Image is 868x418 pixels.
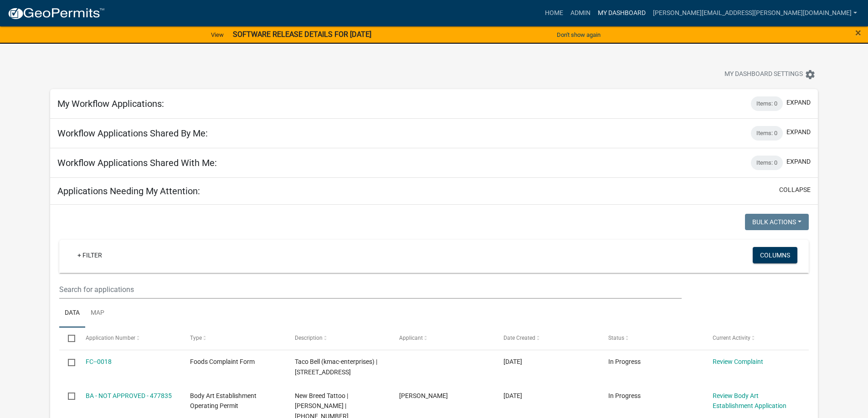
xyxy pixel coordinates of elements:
datatable-header-cell: Description [286,327,390,349]
h5: Workflow Applications Shared By Me: [57,128,208,139]
datatable-header-cell: Date Created [495,327,599,349]
button: Bulk Actions [745,214,809,230]
datatable-header-cell: Current Activity [704,327,808,349]
a: Review Complaint [713,358,763,365]
span: Application Number [86,335,135,341]
a: Home [541,5,567,22]
span: Date Created [503,335,535,341]
a: BA - NOT APPROVED - 477835 [86,392,172,399]
div: Items: 0 [751,126,783,141]
datatable-header-cell: Applicant [390,327,495,349]
button: Close [855,27,861,38]
span: Type [190,335,202,341]
span: Status [608,335,624,341]
span: Current Activity [713,335,750,341]
span: In Progress [608,358,641,365]
span: Jerry Frost [399,392,448,399]
button: expand [786,127,811,137]
input: Search for applications [59,280,681,299]
a: Admin [567,5,594,22]
a: + Filter [70,247,109,263]
button: Columns [753,247,797,263]
datatable-header-cell: Status [600,327,704,349]
a: [PERSON_NAME][EMAIL_ADDRESS][PERSON_NAME][DOMAIN_NAME] [649,5,861,22]
button: expand [786,98,811,107]
datatable-header-cell: Select [59,327,77,349]
button: expand [786,157,811,166]
span: 09/12/2025 [503,392,522,399]
a: Review Body Art Establishment Application [713,392,786,410]
a: FC--0018 [86,358,112,365]
span: Applicant [399,335,423,341]
div: Items: 0 [751,156,783,170]
div: Items: 0 [751,96,783,111]
button: collapse [779,185,811,195]
datatable-header-cell: Type [181,327,286,349]
datatable-header-cell: Application Number [77,327,181,349]
a: My Dashboard [594,5,649,22]
span: My Dashboard Settings [724,69,803,80]
i: settings [805,69,816,80]
h5: Workflow Applications Shared With Me: [57,157,217,168]
h5: My Workflow Applications: [57,98,164,109]
a: Data [59,299,85,328]
span: Taco Bell (kmac-enterprises) | 2212 W Sycamore St [295,358,377,376]
button: Don't show again [553,27,604,42]
a: View [207,27,227,42]
strong: SOFTWARE RELEASE DETAILS FOR [DATE] [233,30,371,39]
span: 09/14/2025 [503,358,522,365]
span: Description [295,335,323,341]
button: My Dashboard Settingssettings [717,65,823,83]
a: Map [85,299,110,328]
h5: Applications Needing My Attention: [57,186,200,196]
span: Body Art Establishment Operating Permit [190,392,257,410]
span: Foods Complaint Form [190,358,255,365]
span: In Progress [608,392,641,399]
span: × [855,26,861,39]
